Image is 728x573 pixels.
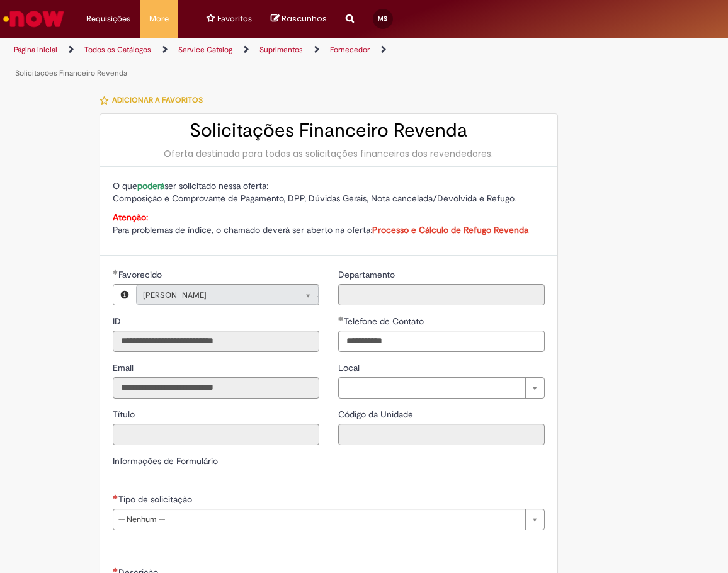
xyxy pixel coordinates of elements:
[113,361,136,374] label: Somente leitura - Email
[113,285,136,305] button: Favorecido, Visualizar este registro MADSON MARQUES SANTANA
[378,14,387,23] span: MS
[178,45,232,55] a: Service Catalog
[113,377,319,399] input: Email
[338,362,362,373] span: Local
[113,494,118,499] span: Necessários
[137,180,164,191] strong: poderá
[113,315,123,327] label: Somente leitura - ID
[113,268,164,281] label: Somente leitura - Necessários - Favorecido
[14,45,57,55] a: Página inicial
[113,269,118,275] span: Obrigatório Preenchido
[113,455,218,467] label: Informações de Formulário
[136,285,319,305] a: [PERSON_NAME]Limpar campo Favorecido
[86,13,130,25] span: Requisições
[113,120,545,141] h2: Solicitações Financeiro Revenda
[338,284,545,305] input: Departamento
[282,13,327,25] span: Rascunhos
[113,179,545,205] p: O que ser solicitado nessa oferta: Composição e Comprovante de Pagamento, DPP, Dúvidas Gerais, No...
[112,95,203,105] span: Adicionar a Favoritos
[118,494,195,505] span: Tipo de solicitação
[217,13,252,25] span: Favoritos
[113,567,118,572] span: Necessários
[113,211,545,236] p: Para problemas de índice, o chamado deverá ser aberto na oferta:
[113,331,319,352] input: ID
[338,408,416,421] label: Somente leitura - Código da Unidade
[113,315,123,327] span: Somente leitura - ID
[113,212,148,223] strong: Atenção:
[113,409,137,420] span: Somente leitura - Título
[372,224,528,235] a: Processo e Cálculo de Refugo Revenda
[15,68,127,78] a: Solicitações Financeiro Revenda
[84,45,151,55] a: Todos os Catálogos
[344,315,426,327] span: Telefone de Contato
[9,38,415,85] ul: Trilhas de página
[149,13,169,25] span: More
[271,13,327,25] a: No momento, sua lista de rascunhos tem 0 Itens
[113,147,545,160] div: Oferta destinada para todas as solicitações financeiras dos revendedores.
[338,377,545,399] a: Limpar campo Local
[338,409,416,420] span: Somente leitura - Código da Unidade
[338,316,344,321] span: Obrigatório Preenchido
[330,45,370,55] a: Fornecedor
[338,268,397,281] label: Somente leitura - Departamento
[338,331,545,352] input: Telefone de Contato
[118,509,520,530] span: -- Nenhum --
[1,6,66,31] img: ServiceNow
[338,424,545,445] input: Código da Unidade
[113,408,137,421] label: Somente leitura - Título
[113,424,319,445] input: Título
[100,87,210,113] button: Adicionar a Favoritos
[118,269,164,280] span: Necessários - Favorecido
[143,285,287,305] span: [PERSON_NAME]
[338,269,397,280] span: Somente leitura - Departamento
[259,45,303,55] a: Suprimentos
